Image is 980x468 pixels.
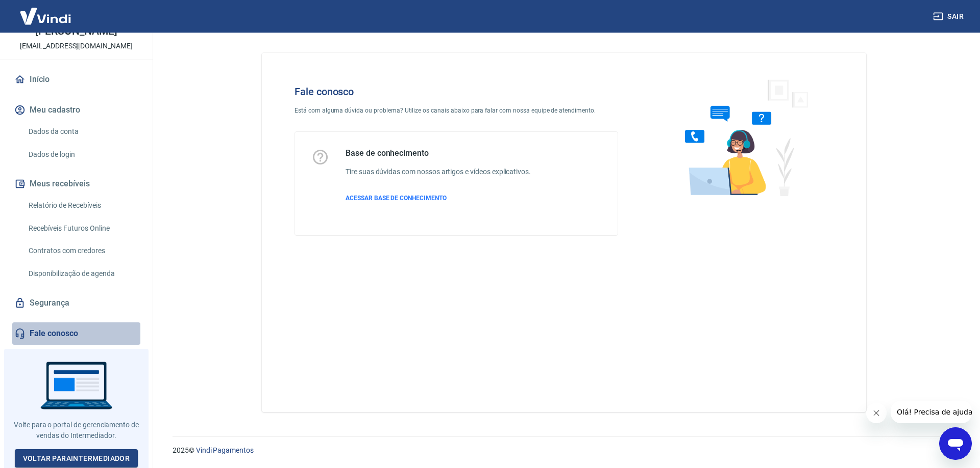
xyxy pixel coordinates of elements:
[12,322,140,345] a: Fale conosco
[24,263,140,284] a: Disponibilização de agenda
[12,99,140,121] button: Meu cadastro
[24,195,140,216] a: Relatório de Recebíveis
[665,69,820,205] img: Fale conosco
[891,401,972,423] iframe: Mensagem da empresa
[295,86,618,98] h4: Fale conosco
[15,449,138,468] a: Voltar paraIntermediador
[35,26,117,37] p: [PERSON_NAME]
[931,7,968,26] button: Sair
[12,173,140,195] button: Meus recebíveis
[24,121,140,142] a: Dados da conta
[12,68,140,91] a: Início
[24,144,140,165] a: Dados de login
[24,240,140,261] a: Contratos com credores
[346,195,447,202] span: ACESSAR BASE DE CONHECIMENTO
[173,445,955,456] p: 2025 ©
[346,148,531,158] h5: Base de conhecimento
[346,167,531,177] h6: Tire suas dúvidas com nossos artigos e vídeos explicativos.
[12,1,79,32] img: Vindi
[12,292,140,314] a: Segurança
[866,403,887,423] iframe: Fechar mensagem
[24,218,140,239] a: Recebíveis Futuros Online
[346,194,531,203] a: ACESSAR BASE DE CONHECIMENTO
[939,427,972,460] iframe: Botão para abrir a janela de mensagens
[295,106,618,115] p: Está com alguma dúvida ou problema? Utilize os canais abaixo para falar com nossa equipe de atend...
[196,446,254,454] a: Vindi Pagamentos
[6,7,86,15] span: Olá! Precisa de ajuda?
[20,41,133,51] p: [EMAIL_ADDRESS][DOMAIN_NAME]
